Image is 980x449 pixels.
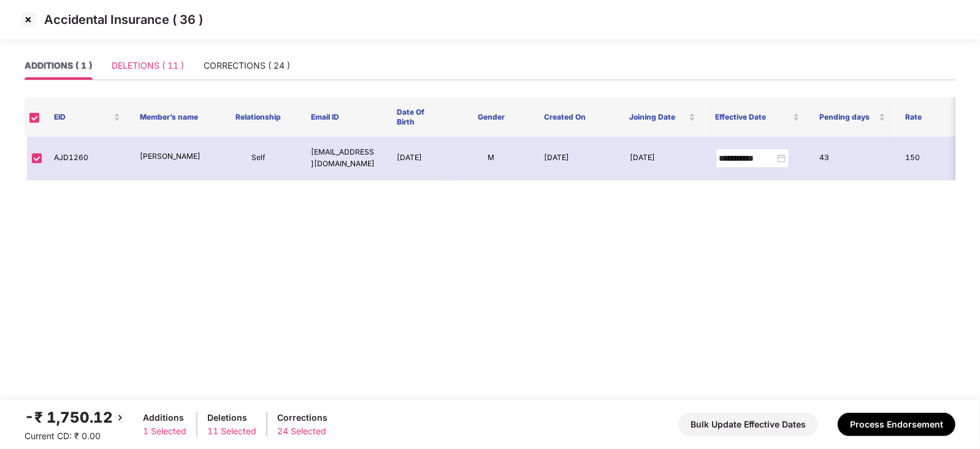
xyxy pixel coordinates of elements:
td: AJD1260 [44,137,130,180]
span: Joining Date [630,112,687,122]
span: EID [54,112,111,122]
div: 11 Selected [207,424,256,438]
td: 43 [810,137,896,180]
th: Created On [534,98,620,137]
td: Self [216,137,302,180]
td: [EMAIL_ADDRESS][DOMAIN_NAME] [301,137,387,180]
span: Current CD: ₹ 0.00 [25,431,101,441]
img: svg+xml;base64,PHN2ZyBpZD0iQ3Jvc3MtMzJ4MzIiIHhtbG5zPSJodHRwOi8vd3d3LnczLm9yZy8yMDAwL3N2ZyIgd2lkdG... [18,10,38,29]
span: Effective Date [715,112,791,122]
div: DELETIONS ( 11 ) [112,59,184,72]
th: Joining Date [620,98,706,137]
button: Process Endorsement [838,413,955,436]
th: Effective Date [705,98,810,137]
th: Pending days [810,98,895,137]
div: ADDITIONS ( 1 ) [25,59,92,72]
div: 1 Selected [143,424,186,438]
th: EID [44,98,130,137]
span: Pending days [819,112,876,122]
th: Email ID [301,98,387,137]
td: [DATE] [387,137,448,180]
div: Corrections [277,411,327,424]
th: Gender [448,98,534,137]
img: svg+xml;base64,PHN2ZyBpZD0iQmFjay0yMHgyMCIgeG1sbnM9Imh0dHA6Ly93d3cudzMub3JnLzIwMDAvc3ZnIiB3aWR0aD... [113,410,128,425]
p: [PERSON_NAME] [140,151,206,163]
div: Deletions [207,411,256,424]
div: -₹ 1,750.12 [25,406,128,429]
td: M [448,137,534,180]
th: Relationship [216,98,302,137]
div: 24 Selected [277,424,327,438]
th: Date Of Birth [387,98,448,137]
button: Bulk Update Effective Dates [678,413,818,436]
div: Additions [143,411,186,424]
th: Member’s name [130,98,216,137]
p: Accidental Insurance ( 36 ) [44,12,203,27]
td: [DATE] [620,137,706,180]
div: CORRECTIONS ( 24 ) [204,59,290,72]
td: [DATE] [534,137,620,180]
